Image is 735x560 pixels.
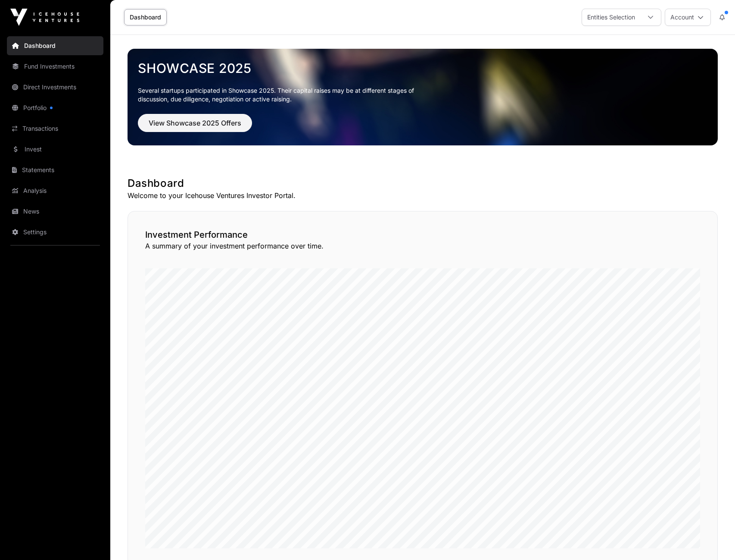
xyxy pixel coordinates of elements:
[665,9,711,26] button: Account
[128,49,718,145] img: Showcase 2025
[7,36,103,55] a: Dashboard
[10,9,79,26] img: Icehouse Ventures Logo
[138,86,427,104] p: Several startups participated in Showcase 2025. Their capital raises may be at different stages o...
[145,241,700,251] p: A summary of your investment performance over time.
[149,118,241,128] span: View Showcase 2025 Offers
[138,60,707,76] a: Showcase 2025
[7,202,103,221] a: News
[7,119,103,138] a: Transactions
[145,229,700,241] h2: Investment Performance
[7,140,103,159] a: Invest
[7,223,103,242] a: Settings
[128,176,718,190] h1: Dashboard
[7,160,103,179] a: Statements
[124,9,167,25] a: Dashboard
[7,98,103,117] a: Portfolio
[7,181,103,200] a: Analysis
[138,114,252,132] button: View Showcase 2025 Offers
[7,57,103,76] a: Fund Investments
[7,78,103,97] a: Direct Investments
[692,519,735,560] iframe: Chat Widget
[128,190,718,201] p: Welcome to your Icehouse Ventures Investor Portal.
[582,9,640,25] div: Entities Selection
[138,123,252,131] a: View Showcase 2025 Offers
